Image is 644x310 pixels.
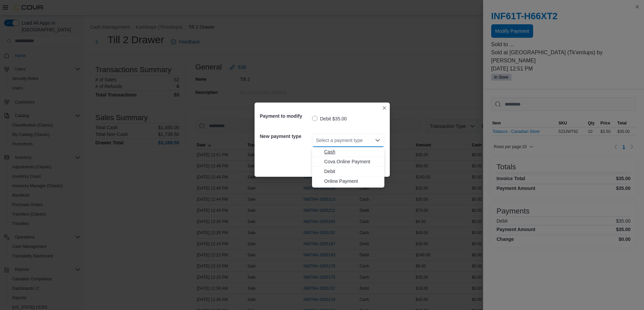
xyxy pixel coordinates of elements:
div: Choose from the following options [312,147,384,186]
h5: Payment to modify [260,109,311,123]
button: Cova Online Payment [312,157,384,167]
button: Debit [312,167,384,176]
span: Cova Online Payment [324,158,380,165]
button: Online Payment [312,176,384,186]
span: Debit [324,168,380,175]
button: Closes this modal window [380,104,388,112]
span: Online Payment [324,178,380,185]
span: Cash [324,148,380,155]
button: Cash [312,147,384,157]
h5: New payment type [260,130,311,143]
label: Debit $35.00 [312,115,347,123]
button: Close list of options [375,138,380,143]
